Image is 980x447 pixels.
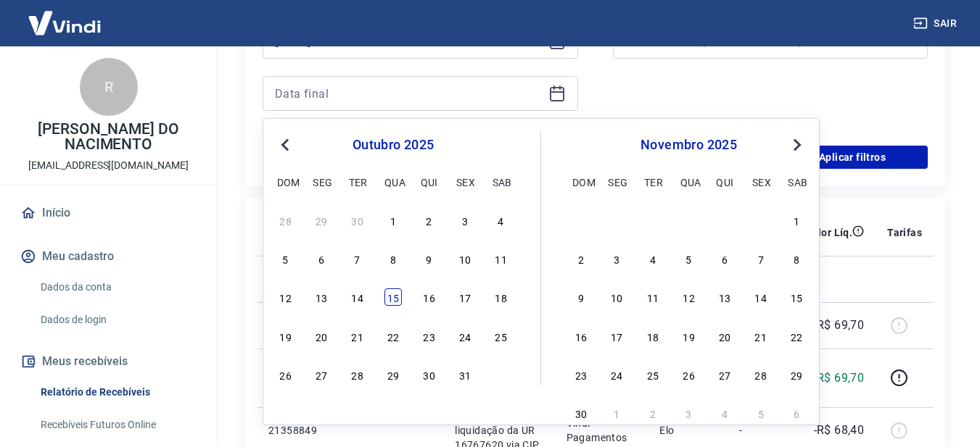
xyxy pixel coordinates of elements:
div: Choose quinta-feira, 16 de outubro de 2025 [421,288,438,306]
button: Previous Month [276,136,294,154]
div: Choose sexta-feira, 17 de outubro de 2025 [456,288,474,306]
div: qui [716,173,733,191]
div: Choose terça-feira, 2 de dezembro de 2025 [644,404,662,422]
div: ter [644,173,662,191]
div: Choose sábado, 15 de novembro de 2025 [788,288,805,306]
div: month 2025-10 [275,209,511,385]
p: 21358849 [268,423,335,438]
div: Choose domingo, 26 de outubro de 2025 [572,212,590,229]
div: Choose terça-feira, 30 de setembro de 2025 [349,212,366,229]
div: qui [421,173,438,191]
div: Choose segunda-feira, 10 de novembro de 2025 [608,288,625,306]
div: Choose sexta-feira, 10 de outubro de 2025 [456,250,474,267]
div: Choose domingo, 28 de setembro de 2025 [277,212,295,229]
div: Choose domingo, 12 de outubro de 2025 [277,288,295,306]
div: Choose domingo, 23 de novembro de 2025 [572,366,590,383]
div: Choose segunda-feira, 29 de setembro de 2025 [313,212,330,229]
div: Choose quarta-feira, 29 de outubro de 2025 [680,212,698,229]
div: dom [572,173,590,191]
p: - [739,423,782,438]
p: [PERSON_NAME] DO NACIMENTO [12,122,205,152]
div: Choose sexta-feira, 21 de novembro de 2025 [752,327,770,345]
div: Choose sexta-feira, 7 de novembro de 2025 [752,250,770,267]
div: Choose domingo, 2 de novembro de 2025 [572,250,590,267]
div: Choose segunda-feira, 27 de outubro de 2025 [608,212,625,229]
div: Choose terça-feira, 28 de outubro de 2025 [644,212,662,229]
div: Choose quarta-feira, 29 de outubro de 2025 [384,366,402,383]
p: Vindi Pagamentos [567,416,637,445]
div: novembro 2025 [570,136,807,154]
div: Choose sexta-feira, 28 de novembro de 2025 [752,366,770,383]
div: Choose segunda-feira, 1 de dezembro de 2025 [608,404,625,422]
div: Choose quarta-feira, 15 de outubro de 2025 [384,288,402,306]
div: qua [384,173,402,191]
div: Choose domingo, 9 de novembro de 2025 [572,288,590,306]
div: Choose segunda-feira, 20 de outubro de 2025 [313,327,330,345]
div: Choose quinta-feira, 6 de novembro de 2025 [716,250,733,267]
div: Choose sexta-feira, 24 de outubro de 2025 [456,327,474,345]
div: Choose domingo, 5 de outubro de 2025 [277,250,295,267]
div: Choose terça-feira, 21 de outubro de 2025 [349,327,366,345]
a: Dados de login [35,305,199,335]
div: Choose quarta-feira, 3 de dezembro de 2025 [680,404,698,422]
div: Choose domingo, 26 de outubro de 2025 [277,366,295,383]
div: Choose sexta-feira, 31 de outubro de 2025 [752,212,770,229]
div: outubro 2025 [275,136,511,154]
div: Choose quarta-feira, 1 de outubro de 2025 [384,212,402,229]
div: seg [313,173,330,191]
div: Choose terça-feira, 11 de novembro de 2025 [644,288,662,306]
div: Choose terça-feira, 18 de novembro de 2025 [644,327,662,345]
div: sex [456,173,474,191]
div: Choose terça-feira, 28 de outubro de 2025 [349,366,366,383]
p: Tarifas [887,225,922,240]
div: Choose domingo, 16 de novembro de 2025 [572,327,590,345]
div: sab [788,173,805,191]
div: Choose quinta-feira, 13 de novembro de 2025 [716,288,733,306]
div: sab [493,173,510,191]
div: Choose segunda-feira, 27 de outubro de 2025 [313,366,330,383]
a: Relatório de Recebíveis [35,377,199,407]
div: qua [680,173,698,191]
div: seg [608,173,625,191]
div: Choose sábado, 18 de outubro de 2025 [493,288,510,306]
div: Choose quarta-feira, 26 de novembro de 2025 [680,366,698,383]
div: Choose sexta-feira, 14 de novembro de 2025 [752,288,770,306]
div: Choose domingo, 30 de novembro de 2025 [572,404,590,422]
p: [EMAIL_ADDRESS][DOMAIN_NAME] [28,158,189,173]
div: Choose segunda-feira, 6 de outubro de 2025 [313,250,330,267]
div: Choose sexta-feira, 31 de outubro de 2025 [456,366,474,383]
div: Choose quinta-feira, 9 de outubro de 2025 [421,250,438,267]
a: Recebíveis Futuros Online [35,410,199,440]
div: Choose sábado, 4 de outubro de 2025 [493,212,510,229]
img: Vindi [17,1,112,45]
div: Choose sábado, 22 de novembro de 2025 [788,327,805,345]
div: Choose quinta-feira, 23 de outubro de 2025 [421,327,438,345]
div: dom [277,173,295,191]
div: Choose sábado, 1 de novembro de 2025 [493,366,510,383]
div: Choose segunda-feira, 3 de novembro de 2025 [608,250,625,267]
div: Choose segunda-feira, 17 de novembro de 2025 [608,327,625,345]
button: Next Month [788,136,806,154]
div: Choose quarta-feira, 12 de novembro de 2025 [680,288,698,306]
button: Sair [910,10,963,37]
button: Meu cadastro [17,241,199,272]
div: Choose quarta-feira, 8 de outubro de 2025 [384,250,402,267]
a: Início [17,197,199,229]
div: Choose domingo, 19 de outubro de 2025 [277,327,295,345]
div: month 2025-11 [570,209,807,424]
p: Valor Líq. [805,225,852,240]
div: Choose quinta-feira, 27 de novembro de 2025 [716,366,733,383]
div: Choose segunda-feira, 24 de novembro de 2025 [608,366,625,383]
div: Choose quarta-feira, 22 de outubro de 2025 [384,327,402,345]
div: sex [752,173,770,191]
p: -R$ 69,70 [814,317,865,334]
div: Choose segunda-feira, 13 de outubro de 2025 [313,288,330,306]
div: Choose quinta-feira, 30 de outubro de 2025 [716,212,733,229]
a: Dados da conta [35,272,199,302]
div: Choose terça-feira, 14 de outubro de 2025 [349,288,366,306]
div: Choose terça-feira, 4 de novembro de 2025 [644,250,662,267]
div: Choose quinta-feira, 2 de outubro de 2025 [421,212,438,229]
div: Choose terça-feira, 7 de outubro de 2025 [349,250,366,267]
div: ter [349,173,366,191]
div: Choose quinta-feira, 30 de outubro de 2025 [421,366,438,383]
